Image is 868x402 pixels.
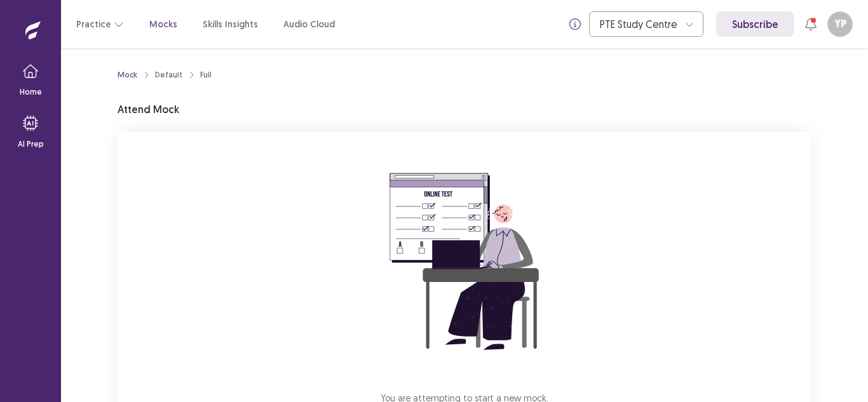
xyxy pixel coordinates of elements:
[76,13,124,36] button: Practice
[827,11,853,37] button: YP
[155,69,182,81] div: Default
[20,86,42,98] p: Home
[149,18,177,31] a: Mocks
[118,102,179,117] p: Attend Mock
[18,138,44,150] p: AI Prep
[203,18,258,31] a: Skills Insights
[600,12,679,36] div: PTE Study Centre
[283,18,335,31] a: Audio Cloud
[118,69,212,81] nav: breadcrumb
[716,11,794,37] a: Subscribe
[200,69,212,81] div: Full
[118,69,137,81] a: Mock
[564,13,587,36] button: info
[350,147,579,376] img: attend-mock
